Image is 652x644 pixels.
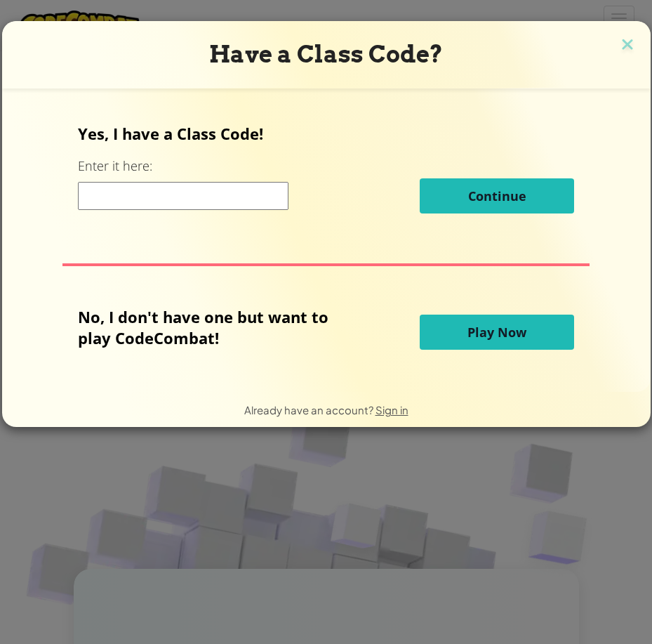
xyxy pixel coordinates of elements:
[209,40,443,68] span: Have a Class Code?
[78,123,574,144] p: Yes, I have a Class Code!
[78,306,350,348] p: No, I don't have one but want to play CodeCombat!
[420,315,574,350] button: Play Now
[467,324,526,341] span: Play Now
[244,403,375,416] span: Already have an account?
[468,188,526,204] span: Continue
[375,403,408,416] a: Sign in
[618,35,637,56] img: close icon
[420,178,574,213] button: Continue
[78,157,152,175] label: Enter it here:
